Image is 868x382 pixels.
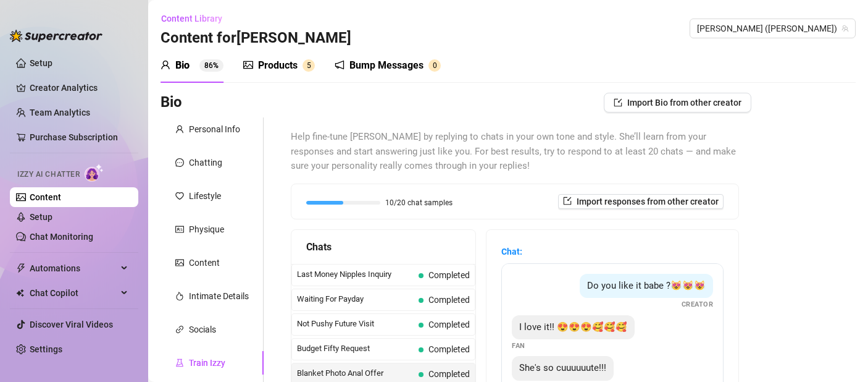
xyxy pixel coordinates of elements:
[189,189,221,203] div: Lifestyle
[587,280,706,291] span: Do you like it babe ?😻😻😻
[627,98,741,108] span: Import Bio from other creator
[199,59,223,72] sup: 86%
[614,98,622,107] span: import
[175,359,184,367] span: experiment
[428,320,470,329] span: Completed
[519,321,627,333] span: I love it!! 😍😍😍🥰🥰🥰
[189,122,240,136] div: Personal Info
[175,325,184,334] span: link
[306,239,332,255] span: Chats
[30,127,128,147] a: Purchase Subscription
[501,247,522,257] strong: Chat:
[297,318,414,330] span: Not Pushy Future Visit
[30,108,90,117] a: Team Analytics
[428,369,470,379] span: Completed
[161,14,222,23] span: Content Library
[335,60,344,70] span: notification
[85,164,104,182] img: AI Chatter
[258,58,298,73] div: Products
[297,293,414,305] span: Waiting For Payday
[17,169,80,180] span: Izzy AI Chatter
[577,197,719,206] span: Import responses from other creator
[189,256,220,270] div: Content
[297,268,414,281] span: Last Money Nipples Inquiry
[175,58,190,73] div: Bio
[189,356,225,370] div: Train Izzy
[161,9,232,28] button: Content Library
[30,192,61,202] a: Content
[30,78,128,98] a: Creator Analytics
[175,158,184,167] span: message
[189,156,222,169] div: Chatting
[428,344,470,354] span: Completed
[30,344,62,354] a: Settings
[189,289,249,303] div: Intimate Details
[307,61,311,70] span: 5
[10,30,102,42] img: logo-BBDzfeDw.svg
[30,283,117,303] span: Chat Copilot
[189,223,224,236] div: Physique
[175,292,184,300] span: fire
[161,93,182,112] h3: Bio
[175,192,184,200] span: heart
[189,323,216,336] div: Socials
[428,295,470,305] span: Completed
[161,28,351,48] h3: Content for [PERSON_NAME]
[297,342,414,355] span: Budget Fifty Request
[697,19,848,38] span: lisa (lisaswallows)
[385,199,453,206] span: 10/20 chat samples
[175,225,184,234] span: idcard
[826,340,856,370] iframe: Intercom live chat
[563,197,572,205] span: import
[243,60,253,70] span: picture
[291,130,739,174] span: Help fine-tune [PERSON_NAME] by replying to chats in your own tone and style. She’ll learn from y...
[558,194,724,209] button: Import responses from other creator
[682,299,714,310] span: Creator
[30,212,52,222] a: Setup
[30,258,117,278] span: Automations
[303,59,315,72] sup: 5
[349,58,424,73] div: Bump Messages
[30,58,52,68] a: Setup
[16,289,24,297] img: Chat Copilot
[175,258,184,267] span: picture
[297,367,414,380] span: Blanket Photo Anal Offer
[519,362,606,373] span: She's so cuuuuuute!!!
[161,60,170,70] span: user
[604,93,751,112] button: Import Bio from other creator
[30,320,113,329] a: Discover Viral Videos
[175,125,184,134] span: user
[428,59,441,72] sup: 0
[428,270,470,280] span: Completed
[30,232,93,242] a: Chat Monitoring
[841,25,849,32] span: team
[512,341,525,351] span: Fan
[16,263,26,273] span: thunderbolt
